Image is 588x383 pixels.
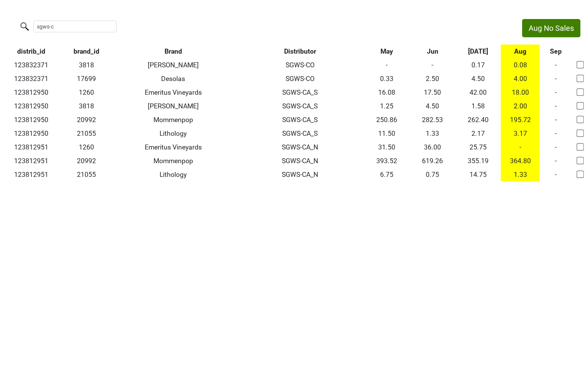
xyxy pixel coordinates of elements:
td: 1.25 [364,99,410,113]
td: 31.50 [364,140,410,154]
td: 3818 [62,99,110,113]
td: 16.08 [364,86,410,99]
td: 619.26 [410,154,455,168]
td: 2.00 [501,99,540,113]
th: &nbsp;: activate to sort column ascending [572,44,588,58]
th: Jun: activate to sort column ascending [410,44,455,58]
td: SGWS-CO [236,58,364,72]
td: Lithology [110,127,236,140]
td: 3.17 [501,127,540,140]
td: 393.52 [364,154,410,168]
td: SGWS-CA_S [236,86,364,99]
td: 0.17 [455,58,501,72]
td: - [540,140,572,154]
td: 3818 [62,58,110,72]
td: 2.17 [455,127,501,140]
td: 1.33 [501,168,540,181]
td: 0.75 [410,168,455,181]
td: - [540,72,572,86]
td: Desolas [110,72,236,86]
td: - [540,86,572,99]
td: 1260 [62,140,110,154]
th: May: activate to sort column ascending [364,44,410,58]
td: 1260 [62,86,110,99]
td: Emeritus Vineyards [110,140,236,154]
td: 42.00 [455,86,501,99]
th: brand_id: activate to sort column ascending [62,44,110,58]
td: 4.00 [501,72,540,86]
td: SGWS-CA_N [236,140,364,154]
td: 0.08 [501,58,540,72]
td: 36.00 [410,140,455,154]
td: Lithology [110,168,236,181]
td: 17699 [62,72,110,86]
td: - [540,113,572,127]
td: - [364,58,410,72]
td: 4.50 [455,72,501,86]
td: 20992 [62,113,110,127]
td: 21055 [62,127,110,140]
td: 364.80 [501,154,540,168]
td: Mommenpop [110,154,236,168]
td: - [540,154,572,168]
td: 20992 [62,154,110,168]
td: 355.19 [455,154,501,168]
td: SGWS-CO [236,72,364,86]
th: Brand: activate to sort column ascending [110,44,236,58]
td: 21055 [62,168,110,181]
th: Sep: activate to sort column ascending [540,44,572,58]
th: Distributor: activate to sort column ascending [236,44,364,58]
td: SGWS-CA_S [236,127,364,140]
th: Jul: activate to sort column ascending [455,44,501,58]
td: 282.53 [410,113,455,127]
td: 4.50 [410,99,455,113]
td: Mommenpop [110,113,236,127]
td: SGWS-CA_N [236,154,364,168]
td: - [540,127,572,140]
td: 1.33 [410,127,455,140]
th: Aug: activate to sort column ascending [501,44,540,58]
td: 6.75 [364,168,410,181]
td: - [410,58,455,72]
td: Emeritus Vineyards [110,86,236,99]
td: 0.33 [364,72,410,86]
td: 195.72 [501,113,540,127]
td: 250.86 [364,113,410,127]
td: - [540,58,572,72]
td: 2.50 [410,72,455,86]
td: - [540,99,572,113]
td: 1.58 [455,99,501,113]
td: SGWS-CA_S [236,113,364,127]
td: 25.75 [455,140,501,154]
td: 17.50 [410,86,455,99]
td: 18.00 [501,86,540,99]
td: [PERSON_NAME] [110,99,236,113]
td: - [540,168,572,181]
td: SGWS-CA_S [236,99,364,113]
button: Aug No Sales [522,19,580,37]
td: 262.40 [455,113,501,127]
td: 14.75 [455,168,501,181]
td: 11.50 [364,127,410,140]
td: SGWS-CA_N [236,168,364,181]
td: [PERSON_NAME] [110,58,236,72]
td: - [501,140,540,154]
